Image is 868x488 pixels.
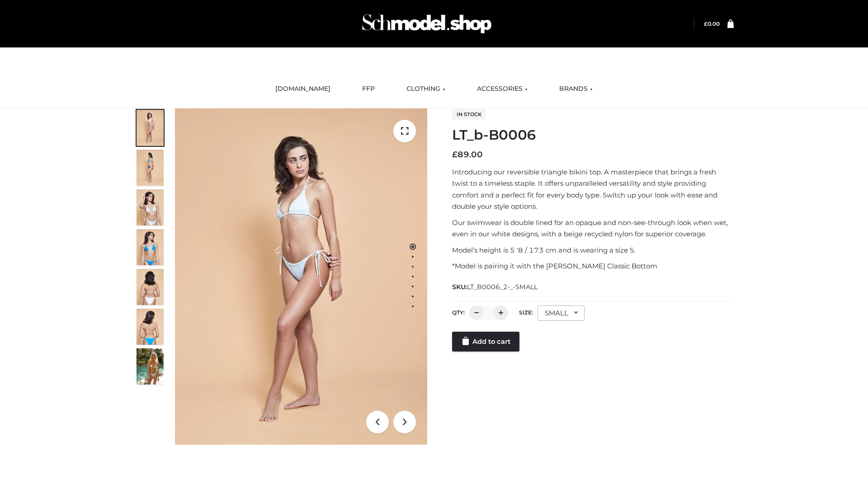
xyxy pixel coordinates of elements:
p: Model’s height is 5 ‘8 / 173 cm and is wearing a size S. [452,244,734,256]
p: Our swimwear is double lined for an opaque and non-see-through look when wet, even in our white d... [452,217,734,240]
img: ArielClassicBikiniTop_CloudNine_AzureSky_OW114ECO_1-scaled.jpg [137,110,164,146]
p: *Model is pairing it with the [PERSON_NAME] Classic Bottom [452,260,734,272]
h1: LT_b-B0006 [452,127,734,143]
a: £0.00 [704,20,720,27]
a: [DOMAIN_NAME] [269,79,337,99]
span: In stock [452,109,486,120]
img: ArielClassicBikiniTop_CloudNine_AzureSky_OW114ECO_4-scaled.jpg [137,229,164,265]
bdi: 0.00 [704,20,720,27]
div: SMALL [538,305,585,321]
span: £ [704,20,708,27]
label: QTY: [452,309,465,316]
img: ArielClassicBikiniTop_CloudNine_AzureSky_OW114ECO_3-scaled.jpg [137,189,164,225]
span: £ [452,150,458,160]
span: LT_B0006_2-_-SMALL [467,283,538,291]
a: ACCESSORIES [470,79,534,99]
bdi: 89.00 [452,150,483,160]
img: Arieltop_CloudNine_AzureSky2.jpg [137,348,164,385]
a: BRANDS [552,79,599,99]
a: FFP [355,79,382,99]
p: Introducing our reversible triangle bikini top. A masterpiece that brings a fresh twist to a time... [452,166,734,212]
img: ArielClassicBikiniTop_CloudNine_AzureSky_OW114ECO_7-scaled.jpg [137,269,164,305]
img: ArielClassicBikiniTop_CloudNine_AzureSky_OW114ECO_2-scaled.jpg [137,150,164,186]
label: Size: [519,309,533,316]
img: ArielClassicBikiniTop_CloudNine_AzureSky_OW114ECO_1 [175,108,427,445]
span: SKU: [452,282,538,292]
img: ArielClassicBikiniTop_CloudNine_AzureSky_OW114ECO_8-scaled.jpg [137,309,164,345]
a: Add to cart [452,332,519,352]
img: Schmodel Admin 964 [359,6,495,42]
a: CLOTHING [400,79,452,99]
